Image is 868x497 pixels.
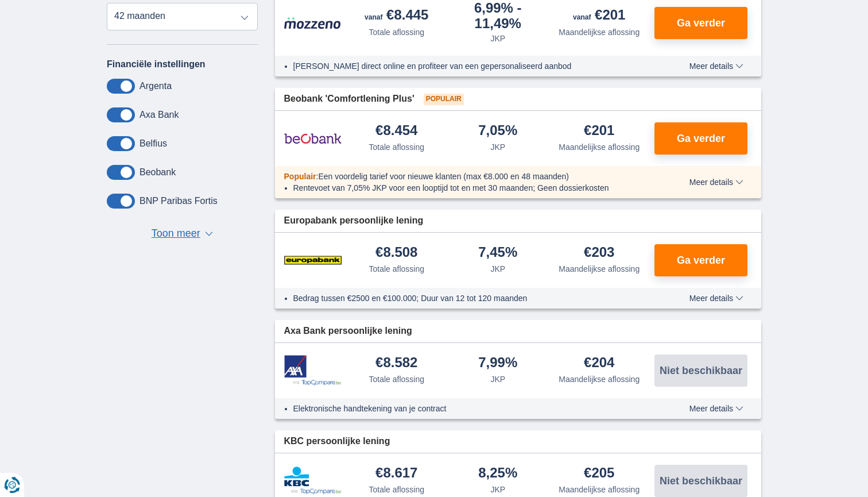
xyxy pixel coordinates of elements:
li: [PERSON_NAME] direct online en profiteer van een gepersonaliseerd aanbod [293,60,648,72]
div: €205 [584,466,614,481]
button: Meer details [681,404,752,413]
div: Maandelijkse aflossing [559,373,640,385]
button: Niet beschikbaar [654,355,747,387]
div: Maandelijkse aflossing [559,263,640,275]
div: Totale aflossing [369,263,424,275]
div: Totale aflossing [369,484,424,495]
div: 7,05% [478,124,517,139]
span: Europabank persoonlijke lening [284,214,424,228]
div: 6,99% [452,1,544,30]
label: Beobank [139,167,176,178]
div: Maandelijkse aflossing [559,484,640,495]
button: Meer details [681,294,752,303]
div: 8,25% [478,466,517,481]
li: Bedrag tussen €2500 en €100.000; Duur van 12 tot 120 maanden [293,292,648,304]
span: KBC persoonlijke lening [284,435,390,448]
span: Beobank 'Comfortlening Plus' [284,93,414,106]
span: Meer details [689,62,743,70]
button: Meer details [681,178,752,187]
div: : [275,171,657,182]
div: Totale aflossing [369,26,424,38]
span: Ga verder [677,255,725,265]
button: Toon meer ▼ [148,226,216,242]
label: Belfius [139,138,167,149]
span: Meer details [689,404,743,413]
li: Elektronische handtekening van je contract [293,403,648,414]
span: Populair [424,94,464,105]
button: Niet beschikbaar [654,465,747,497]
li: Rentevoet van 7,05% JKP voor een looptijd tot en met 30 maanden; Geen dossierkosten [293,182,648,194]
div: €201 [573,8,625,24]
div: €8.445 [365,8,428,24]
div: Totale aflossing [369,141,424,153]
div: JKP [490,373,505,385]
label: Axa Bank [139,110,179,120]
div: Maandelijkse aflossing [559,141,640,153]
div: €203 [584,245,614,261]
button: Meer details [681,61,752,71]
div: €8.508 [375,245,417,261]
img: product.pl.alt Europabank [284,246,342,275]
span: Ga verder [677,133,725,144]
button: Ga verder [654,7,747,39]
div: €8.617 [375,466,417,481]
img: product.pl.alt KBC [284,467,342,494]
span: Ga verder [677,18,725,28]
span: Niet beschikbaar [660,476,742,486]
div: JKP [490,484,505,495]
div: JKP [490,263,505,275]
div: JKP [490,33,505,44]
span: Toon meer [152,226,200,241]
label: Argenta [139,81,172,91]
button: Ga verder [654,244,747,276]
div: 7,99% [478,356,517,371]
span: Axa Bank persoonlijke lening [284,325,412,338]
button: Ga verder [654,122,747,155]
label: Financiële instellingen [107,59,206,70]
img: product.pl.alt Beobank [284,124,342,153]
span: Meer details [689,294,743,302]
span: Meer details [689,178,743,186]
span: Niet beschikbaar [660,365,742,376]
span: ▼ [205,232,213,236]
div: €201 [584,124,614,139]
span: Populair [284,172,316,181]
span: Een voordelig tarief voor nieuwe klanten (max €8.000 en 48 maanden) [318,172,569,181]
div: Maandelijkse aflossing [559,26,640,38]
div: €8.582 [375,356,417,371]
div: 7,45% [478,245,517,261]
img: product.pl.alt Axa Bank [284,355,342,386]
div: Totale aflossing [369,373,424,385]
img: product.pl.alt Mozzeno [284,17,342,29]
div: JKP [490,141,505,153]
div: €204 [584,356,614,371]
label: BNP Paribas Fortis [139,196,218,206]
div: €8.454 [375,124,417,139]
